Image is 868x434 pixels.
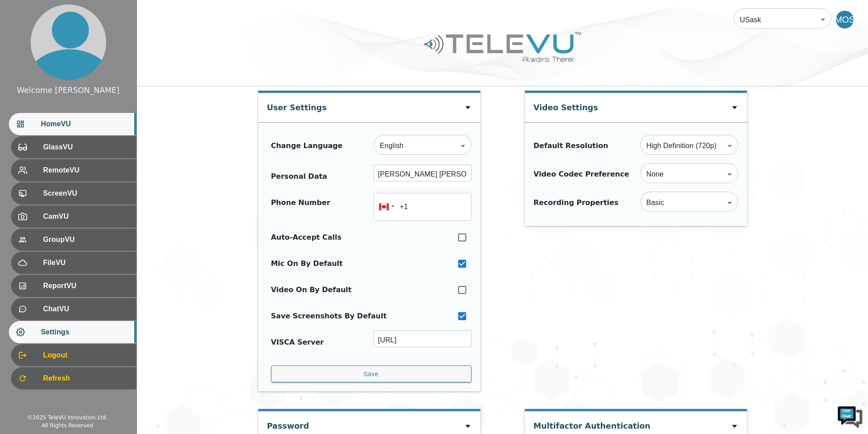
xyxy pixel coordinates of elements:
[43,165,129,176] span: RemoteVU
[534,169,629,180] div: Video Codec Preference
[11,367,136,390] div: Refresh
[43,257,129,268] span: FileVU
[640,190,738,215] div: Basic
[11,229,136,251] div: GroupVU
[9,321,136,343] div: Settings
[271,337,324,348] div: VISCA Server
[31,4,106,80] img: profile.png
[11,275,136,297] div: ReportVU
[271,197,331,217] div: Phone Number
[11,205,136,228] div: CamVU
[43,281,129,291] span: ReportVU
[836,11,854,28] div: MOS
[11,344,136,366] div: Logout
[43,142,129,153] span: GlassVU
[271,366,472,383] button: Save
[41,327,129,338] span: Settings
[837,403,864,430] img: Chat Widget
[271,171,328,182] div: Personal Data
[271,141,343,151] div: Change Language
[374,133,472,158] div: English
[267,93,327,118] div: User Settings
[27,414,108,422] div: © 2025 TeleVU Innovation Ltd.
[374,193,397,221] div: Canada: + 1
[271,285,352,295] div: Video On By Default
[43,211,129,222] span: CamVU
[11,136,136,158] div: GlassVU
[640,133,738,158] div: High Definition (720p)
[11,298,136,320] div: ChatVU
[15,41,37,64] img: d_736959983_company_1615157101543_736959983
[534,197,619,208] div: Recording Properties
[4,243,169,274] textarea: Type your message and hit 'Enter'
[534,93,598,118] div: Video Settings
[11,182,136,205] div: ScreenVU
[271,258,343,269] div: Mic On By Default
[17,84,120,96] div: Welcome [PERSON_NAME]
[43,304,129,314] span: ChatVU
[640,162,738,187] div: None
[11,159,136,181] div: RemoteVU
[271,311,387,321] div: Save Screenshots By Default
[423,28,583,65] img: Logo
[43,234,129,245] span: GroupVU
[43,373,129,384] span: Refresh
[46,47,149,58] div: Chat with us now
[43,188,129,199] span: ScreenVU
[52,112,123,202] span: We're online!
[374,193,472,221] input: 1 (702) 123-4567
[42,422,93,430] div: All Rights Reserved
[41,119,129,129] span: HomeVU
[146,4,167,26] div: Minimize live chat window
[43,350,129,361] span: Logout
[9,113,136,135] div: HomeVU
[534,141,608,151] div: Default Resolution
[11,252,136,274] div: FileVU
[734,7,832,32] div: USask
[271,232,342,243] div: Auto-Accept Calls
